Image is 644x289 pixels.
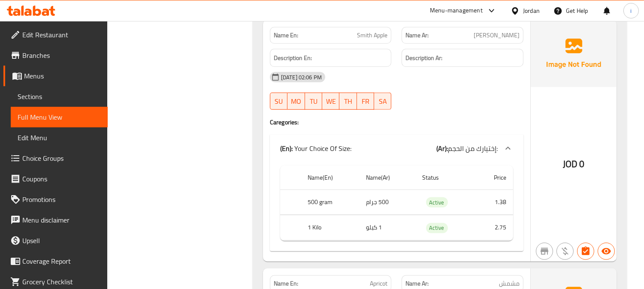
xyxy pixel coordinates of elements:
span: Menu disclaimer [22,215,101,225]
button: MO [287,93,305,110]
span: Apricot [370,279,387,288]
a: Full Menu View [11,107,108,127]
span: Grocery Checklist [22,277,101,287]
span: FR [360,95,371,108]
strong: Description Ar: [405,53,442,63]
span: Active [426,223,448,233]
th: Name(En) [301,166,359,190]
strong: Name Ar: [405,31,429,40]
span: Menus [24,71,101,81]
button: WE [322,93,339,110]
span: Sections [18,91,101,102]
span: Coupons [22,174,101,184]
div: Menu-management [430,6,483,16]
button: Not branch specific item [536,243,553,260]
span: Upsell [22,235,101,246]
button: SA [374,93,391,110]
button: FR [357,93,374,110]
div: (En): Your Choice Of Size:(Ar):إختيارك من الحجم: [270,135,523,162]
span: WE [326,95,336,108]
th: Name(Ar) [359,166,416,190]
table: choices table [280,166,513,241]
span: Active [426,198,448,208]
span: Smith Apple [357,31,387,40]
div: Jordan [523,6,540,15]
span: إختيارك من الحجم: [448,142,498,155]
span: TH [343,95,353,108]
strong: Name En: [274,279,298,288]
th: Price [474,166,513,190]
span: SA [378,95,388,108]
span: Edit Restaurant [22,30,101,40]
button: Purchased item [556,243,574,260]
a: Promotions [3,189,108,210]
a: Menu disclaimer [3,210,108,230]
strong: Name En: [274,31,298,40]
button: SU [270,93,287,110]
td: 500 جرام [359,190,416,215]
a: Sections [11,86,108,107]
div: Active [426,197,448,208]
span: JOD [563,156,577,172]
span: [PERSON_NAME] [474,31,520,40]
span: i [630,6,632,15]
a: Choice Groups [3,148,108,169]
h4: Caregories: [270,118,523,126]
button: Has choices [577,243,594,260]
span: Promotions [22,194,101,205]
td: 1 كيلو [359,215,416,241]
span: 0 [579,156,584,172]
span: MO [291,95,301,108]
span: Branches [22,50,101,60]
span: TU [308,95,319,108]
strong: Name Ar: [405,279,429,288]
td: 1.38 [474,190,513,215]
a: Edit Menu [11,127,108,148]
td: 2.75 [474,215,513,241]
button: TU [305,93,322,110]
button: Available [598,243,615,260]
p: Your Choice Of Size: [280,143,351,154]
span: Edit Menu [18,132,101,143]
th: 500 gram [301,190,359,215]
span: مشمش [499,279,520,288]
a: Coupons [3,169,108,189]
span: Coverage Report [22,256,101,266]
button: TH [339,93,357,110]
a: Upsell [3,230,108,251]
b: (En): [280,142,293,155]
a: Menus [3,66,108,86]
th: Status [416,166,474,190]
span: Choice Groups [22,153,101,163]
span: Full Menu View [18,112,101,122]
a: Branches [3,45,108,66]
a: Edit Restaurant [3,24,108,45]
span: SU [274,95,284,108]
th: 1 Kilo [301,215,359,241]
b: (Ar): [436,142,448,155]
img: Ae5nvW7+0k+MAAAAAElFTkSuQmCC [531,20,617,87]
a: Coverage Report [3,251,108,271]
span: [DATE] 02:06 PM [278,73,325,81]
strong: Description En: [274,53,312,63]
